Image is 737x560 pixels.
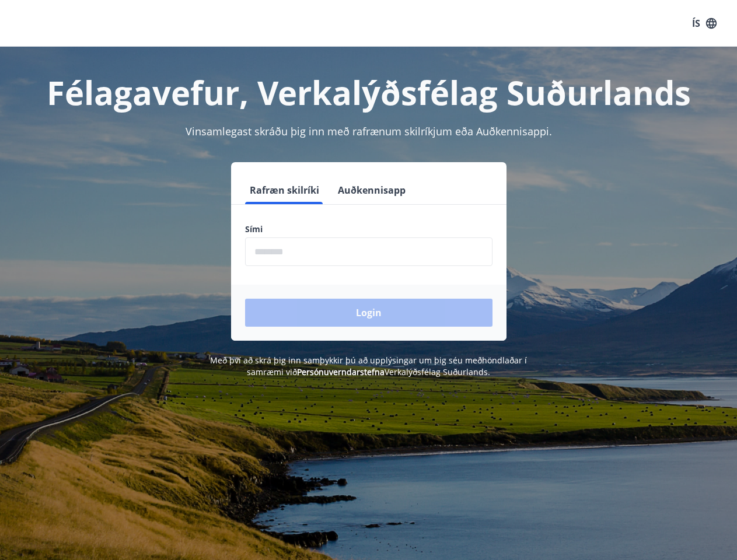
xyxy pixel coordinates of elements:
[245,176,324,204] button: Rafræn skilríki
[686,13,723,34] button: ÍS
[14,70,723,114] h1: Félagavefur, Verkalýðsfélag Suðurlands
[333,176,410,204] button: Auðkennisapp
[297,366,385,377] a: Persónuverndarstefna
[186,124,552,138] span: Vinsamlegast skráðu þig inn með rafrænum skilríkjum eða Auðkennisappi.
[245,223,493,235] label: Sími
[210,355,527,377] span: Með því að skrá þig inn samþykkir þú að upplýsingar um þig séu meðhöndlaðar í samræmi við Verkalý...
